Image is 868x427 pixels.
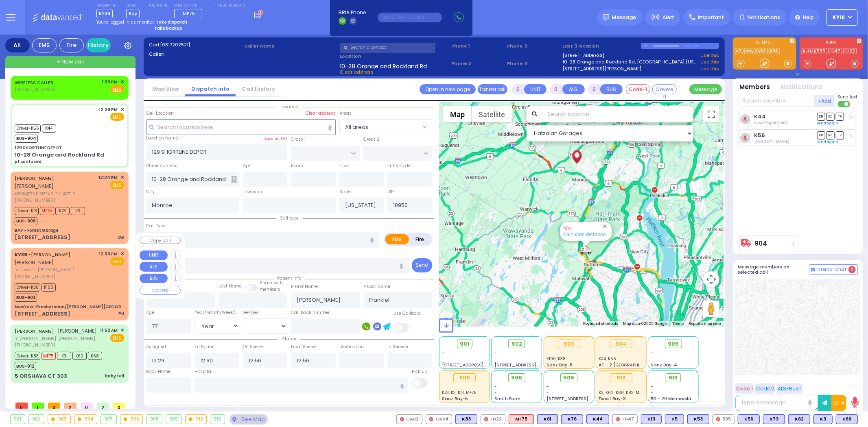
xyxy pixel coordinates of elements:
[831,395,846,411] button: 10-4
[146,163,178,169] label: Street Address
[120,415,143,424] div: 906
[243,344,263,350] label: On Scene
[547,356,566,362] span: K100, K38
[120,78,124,85] span: ✕
[828,48,842,54] a: FD47
[146,189,155,195] label: City
[230,414,268,425] div: See map
[754,138,789,144] span: Joel Wercberger
[15,145,62,151] div: 129 SHORTLINE DEPOT
[15,328,54,334] a: [PERSON_NAME]
[231,176,237,183] span: Other building occupants
[15,362,36,370] span: BUS-912
[15,294,37,302] span: BUS-903
[291,136,306,143] label: Cross 1
[600,84,623,94] button: BUS
[755,383,775,394] button: Code 2
[563,65,642,72] a: [STREET_ADDRESS][PERSON_NAME]
[140,251,168,260] button: UNIT
[843,48,857,54] a: FD22
[735,48,743,54] a: K3
[15,259,54,266] span: [PERSON_NAME]
[97,403,109,409] span: 2
[101,415,116,424] div: 905
[306,110,336,117] label: Clear address
[826,113,835,120] span: SO
[126,3,140,8] label: Lines
[74,415,97,424] div: 904
[599,356,616,362] span: K44, K56
[57,58,84,66] span: + New call
[453,373,476,382] div: 906
[110,181,124,189] span: EMS
[754,113,766,120] a: K44
[396,414,422,424] div: CAR2
[394,310,422,317] label: Use Callback
[740,83,770,92] button: Members
[57,352,71,360] span: K3
[703,271,719,288] button: Map camera controls
[244,43,337,50] label: Caller name
[562,84,585,94] button: ALS
[563,59,698,65] a: 10-28 Orange and Rockland Rd, [GEOGRAPHIC_DATA] [US_STATE]
[195,377,408,393] input: Search hospital
[339,344,364,350] label: Destination
[55,207,70,215] span: K73
[542,106,693,122] input: Search location
[363,136,380,143] label: Cross 2
[340,53,448,60] label: Location
[738,95,814,107] input: Search member
[71,207,85,215] span: K3
[586,414,609,424] div: BLS
[149,51,242,58] label: Caller:
[776,383,803,394] button: ALS-Rush
[15,197,55,203] span: [PHONE_NUMBER]
[15,124,41,133] span: Driver-K56
[700,65,719,72] a: Use this
[616,417,620,421] img: red-radio-icon.svg
[15,372,67,380] div: 5 ORSHAVA CT 303
[586,414,609,424] div: K44
[509,414,534,424] div: MF75
[5,38,30,52] div: All
[40,207,54,215] span: MF75
[32,403,44,409] span: 1
[507,60,560,67] span: Phone 4
[442,390,477,396] span: K73, K3, K13, MF75
[547,396,623,402] span: [STREET_ADDRESS][PERSON_NAME]
[146,344,166,350] label: Assigned
[547,383,549,390] span: -
[86,38,111,52] a: History
[537,414,558,424] div: BLS
[409,234,431,244] label: Fire
[340,69,374,75] span: Clear address
[836,414,858,424] div: BLS
[610,340,632,349] div: 904
[105,373,124,379] div: baby fell
[15,310,70,318] div: [STREET_ADDRESS]
[738,264,809,275] h5: Message members on selected call
[443,106,472,122] button: Show street map
[754,120,789,126] span: Lipa Oppenheim
[451,60,504,67] span: Phone 2
[58,327,97,334] span: [PERSON_NAME]
[802,48,815,54] a: KJFD
[339,110,352,117] label: Areas
[838,94,858,100] span: Send text
[494,396,520,402] span: Smith Farm
[387,189,394,195] label: ZIP
[826,9,858,26] button: KY18
[291,283,318,290] label: P First Name
[512,340,522,348] span: 902
[800,40,863,46] label: KJFD
[641,414,662,424] div: K13
[88,352,102,360] span: K68
[836,113,844,120] span: TR
[651,390,654,396] span: -
[120,174,124,181] span: ✕
[339,163,349,169] label: Floor
[156,19,187,25] strong: Take dispatch
[340,120,421,134] span: All areas
[811,268,815,272] img: comment-alt.png
[29,415,44,424] div: 902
